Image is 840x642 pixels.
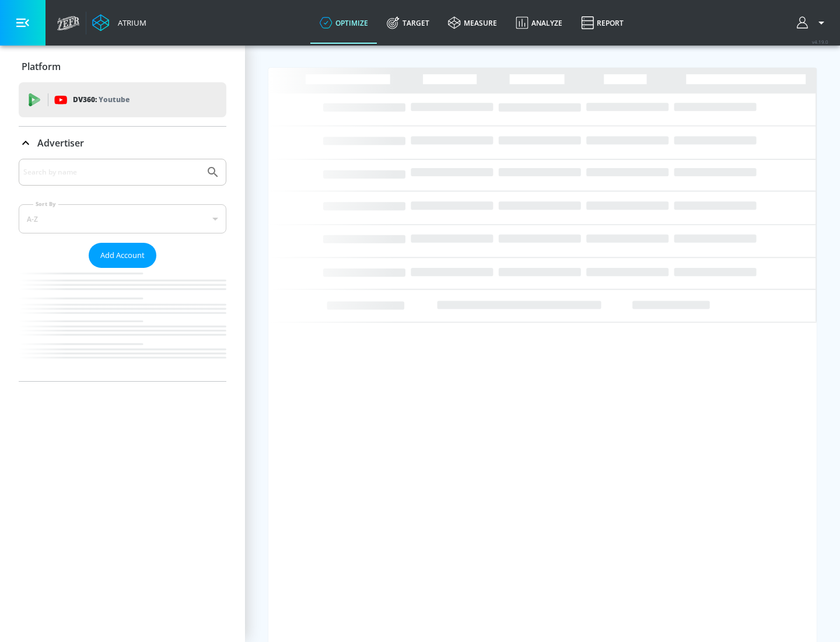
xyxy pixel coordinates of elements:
a: Target [377,2,439,44]
span: Add Account [100,249,145,262]
a: optimize [310,2,377,44]
a: Atrium [92,14,146,32]
div: Atrium [113,18,146,28]
button: Add Account [89,243,156,268]
p: Youtube [99,93,129,106]
nav: list of Advertiser [19,268,226,381]
label: Sort By [33,200,58,208]
div: DV360: Youtube [19,82,226,117]
span: v 4.19.0 [812,39,828,45]
p: Platform [22,60,61,73]
input: Search by name [23,165,200,180]
div: Advertiser [19,159,226,381]
a: measure [439,2,506,44]
a: Report [572,2,633,44]
div: A-Z [19,204,226,233]
div: Advertiser [19,127,226,159]
div: Platform [19,50,226,83]
p: DV360: [73,93,129,106]
a: Analyze [506,2,572,44]
p: Advertiser [37,137,84,149]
